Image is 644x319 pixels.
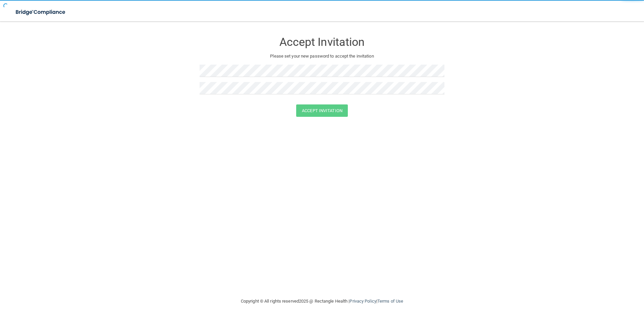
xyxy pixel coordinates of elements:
a: Terms of Use [377,299,403,304]
h3: Accept Invitation [200,36,444,48]
img: bridge_compliance_login_screen.278c3ca4.svg [10,5,72,19]
div: Copyright © All rights reserved 2025 @ Rectangle Health | | [200,291,444,312]
a: Privacy Policy [350,299,376,304]
button: Accept Invitation [296,104,348,117]
p: Please set your new password to accept the invitation [205,52,439,60]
